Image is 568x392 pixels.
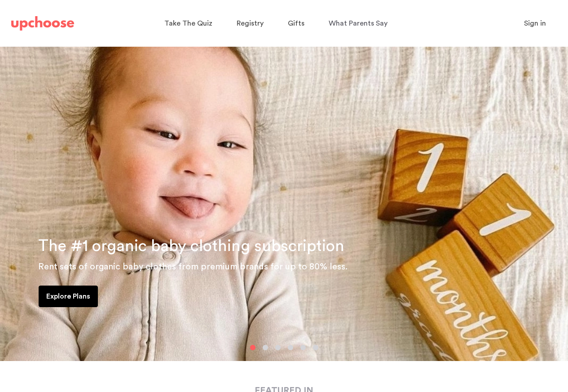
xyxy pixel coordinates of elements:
[513,14,557,32] button: Sign in
[524,20,546,27] span: Sign in
[237,20,264,27] span: Registry
[38,260,557,274] p: Rent sets of organic baby clothes from premium brands for up to 80% less.
[288,20,304,27] span: Gifts
[11,14,74,33] a: UpChoose
[164,15,215,32] a: Take The Quiz
[329,20,387,27] span: What Parents Say
[46,291,90,302] p: Explore Plans
[164,20,212,27] span: Take The Quiz
[237,15,266,32] a: Registry
[288,15,307,32] a: Gifts
[329,15,390,32] a: What Parents Say
[39,286,98,307] a: Explore Plans
[38,238,344,254] span: The #1 organic baby clothing subscription
[11,16,74,31] img: UpChoose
